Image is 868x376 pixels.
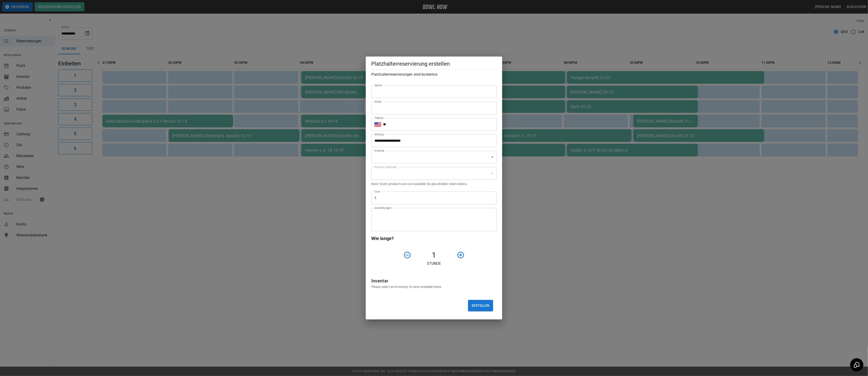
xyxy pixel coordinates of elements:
h4: 1 [413,250,455,260]
button: Erstellen [468,300,493,311]
p: Note: Event products are not available for placeholder reservations [371,182,497,186]
p: Please select an inventory to view available lanes [371,284,497,289]
button: Select country [374,121,381,128]
label: Telefon [374,116,384,120]
div: ​ [371,151,497,163]
input: Choose date, selected date is Sep 11, 2025 [371,134,494,147]
h5: Platzhalterreservierung erstellen [371,60,497,67]
p: Stunde [371,261,497,266]
h6: Inventar [371,277,497,284]
div: ​ [371,167,497,180]
h6: Wie lange? [371,235,497,242]
label: Anfang [374,132,384,136]
p: € [374,195,376,201]
h6: Platzhalterreservierungen sind kostenlos [371,71,497,78]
